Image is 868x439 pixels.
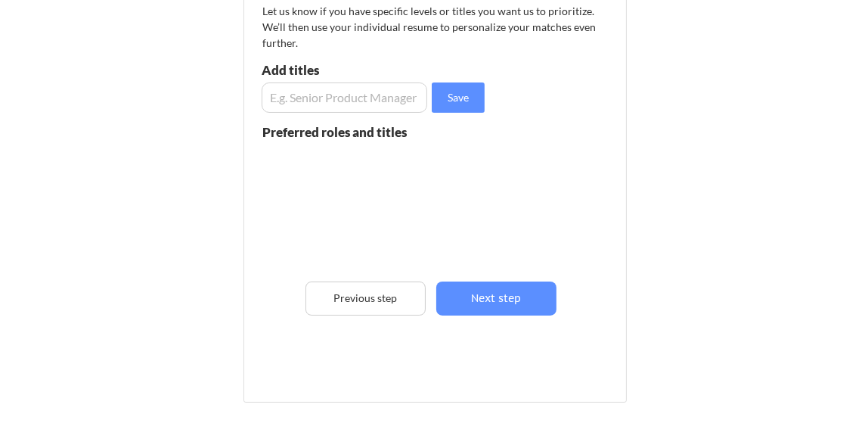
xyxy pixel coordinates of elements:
[262,83,427,113] input: E.g. Senior Product Manager
[436,282,556,316] button: Next step
[262,64,423,76] div: Add titles
[305,282,426,316] button: Previous step
[262,126,426,139] div: Preferred roles and titles
[432,83,485,113] button: Save
[262,3,598,51] div: Let us know if you have specific levels or titles you want us to prioritize. We’ll then use your ...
